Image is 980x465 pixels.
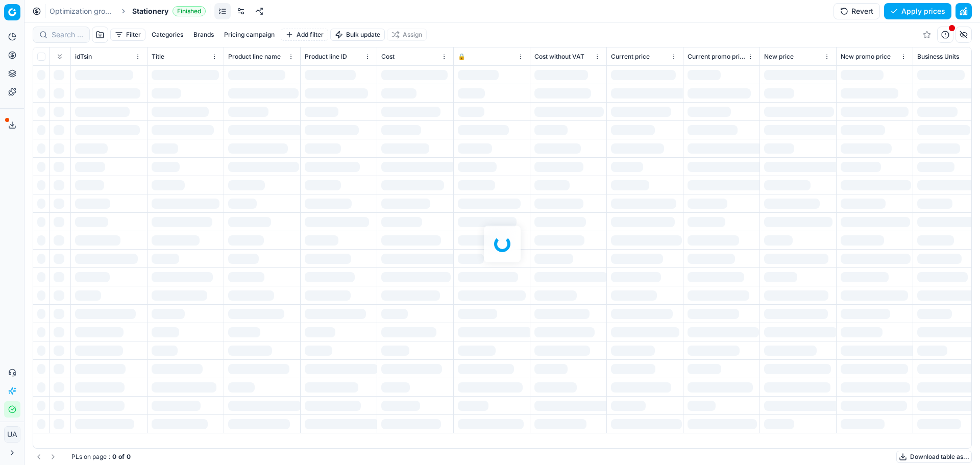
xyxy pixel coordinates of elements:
button: Apply prices [884,3,951,19]
span: StationeryFinished [132,6,206,16]
button: Revert [834,3,880,19]
nav: breadcrumb [50,6,206,16]
span: Stationery [132,6,168,16]
button: UA [4,426,20,443]
a: Optimization groups [50,6,115,16]
span: Finished [173,6,206,16]
span: UA [5,427,20,442]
